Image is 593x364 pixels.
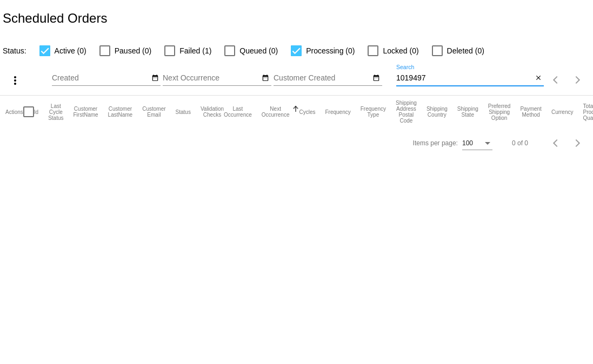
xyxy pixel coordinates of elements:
[239,44,278,57] span: Queued (0)
[262,74,269,83] mat-icon: date_range
[488,103,511,121] button: Change sorting for PreferredShippingOption
[512,139,528,147] div: 0 of 0
[462,140,492,147] mat-select: Items per page:
[274,74,371,83] input: Customer Created
[535,74,542,83] mat-icon: close
[372,74,380,83] mat-icon: date_range
[3,11,107,26] h2: Scheduled Orders
[142,106,165,118] button: Change sorting for CustomerEmail
[179,44,211,57] span: Failed (1)
[9,74,22,87] mat-icon: more_vert
[262,106,290,118] button: Change sorting for NextOccurrenceUtc
[73,106,98,118] button: Change sorting for CustomerFirstName
[3,46,26,55] span: Status:
[115,44,151,57] span: Paused (0)
[48,103,63,121] button: Change sorting for LastProcessingCycleId
[361,106,386,118] button: Change sorting for FrequencyType
[5,96,23,128] mat-header-cell: Actions
[396,100,417,124] button: Change sorting for ShippingPostcode
[383,44,418,57] span: Locked (0)
[201,96,224,128] mat-header-cell: Validation Checks
[299,109,315,115] button: Change sorting for Cycles
[151,74,159,83] mat-icon: date_range
[224,106,252,118] button: Change sorting for LastOccurrenceUtc
[52,74,149,83] input: Created
[396,74,532,83] input: Search
[427,106,448,118] button: Change sorting for ShippingCountry
[447,44,484,57] span: Deleted (0)
[551,109,574,115] button: Change sorting for CurrencyIso
[34,109,38,115] button: Change sorting for Id
[306,44,355,57] span: Processing (0)
[325,109,350,115] button: Change sorting for Frequency
[55,44,86,57] span: Active (0)
[520,106,541,118] button: Change sorting for PaymentMethod.Type
[567,132,589,154] button: Next page
[545,132,567,154] button: Previous page
[413,139,458,147] div: Items per page:
[532,73,544,84] button: Clear
[457,106,478,118] button: Change sorting for ShippingState
[176,109,191,115] button: Change sorting for Status
[108,106,133,118] button: Change sorting for CustomerLastName
[462,139,473,147] span: 100
[163,74,260,83] input: Next Occurrence
[567,69,589,91] button: Next page
[545,69,567,91] button: Previous page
